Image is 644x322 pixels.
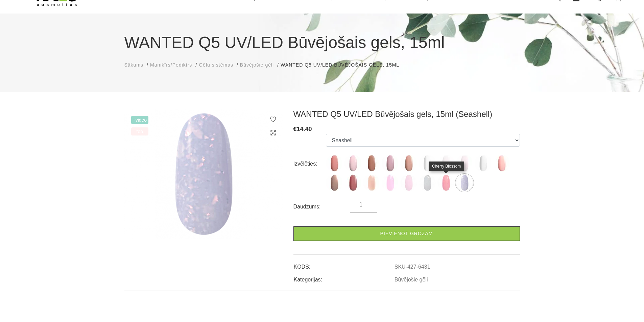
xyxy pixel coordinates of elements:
[344,155,361,172] img: ...
[199,61,233,69] a: Gēlu sistēmas
[293,201,350,212] div: Daudzums:
[395,277,428,283] a: Būvējošie gēli
[293,226,520,241] a: Pievienot grozam
[344,174,361,191] img: ...
[437,155,454,172] img: ...
[419,174,436,191] img: ...
[150,61,192,69] a: Manikīrs/Pedikīrs
[382,174,399,191] img: ...
[124,109,283,239] img: WANTED Q5 UV/LED Būvējošais gels, 15ml
[199,62,233,68] span: Gēlu sistēmas
[240,61,274,69] a: Būvējošie gēli
[297,126,312,132] span: 14.40
[124,30,520,55] h1: WANTED Q5 UV/LED Būvējošais gels, 15ml
[281,61,406,69] li: WANTED Q5 UV/LED Būvējošais gels, 15ml
[382,155,399,172] img: ...
[475,155,492,172] img: ...
[493,155,510,172] img: ...
[363,155,380,172] img: ...
[124,61,144,69] a: Sākums
[293,109,520,119] h3: WANTED Q5 UV/LED Būvējošais gels, 15ml (Seashell)
[400,174,417,191] img: ...
[400,155,417,172] img: ...
[326,174,343,191] img: ...
[395,264,430,270] a: SKU-427-6431
[131,127,149,135] span: top
[363,174,380,191] img: ...
[150,62,192,68] span: Manikīrs/Pedikīrs
[293,158,326,169] div: Izvēlēties:
[293,271,394,284] td: Kategorijas:
[419,155,436,172] img: ...
[326,155,343,172] img: ...
[124,62,144,68] span: Sākums
[293,258,394,271] td: KODS:
[293,126,297,132] span: €
[456,155,473,172] img: ...
[240,62,274,68] span: Būvējošie gēli
[437,174,454,191] img: ...
[131,116,149,124] span: +Video
[456,174,473,191] img: ...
